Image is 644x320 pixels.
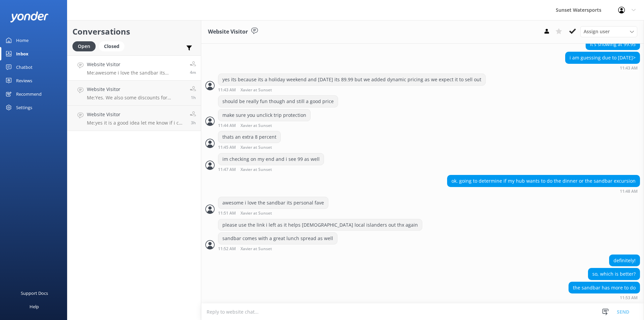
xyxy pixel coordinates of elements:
[16,60,33,74] div: Chatbot
[620,189,638,193] strong: 11:48 AM
[218,109,310,121] div: make sure you unclick trip protection
[190,70,196,75] span: Aug 29 2025 10:51am (UTC -05:00) America/Cancun
[218,131,280,143] div: thats an extra 8 percent
[87,70,185,76] p: Me: awesome i love the sandbar its personal fave
[218,124,236,128] strong: 11:44 AM
[240,211,272,216] span: Xavier at Sunset
[67,81,201,106] a: Website VisitorMe:Yes. We also some discounts for September. When will you be in [GEOGRAPHIC_DATA...
[16,74,32,87] div: Reviews
[240,88,272,92] span: Xavier at Sunset
[218,74,485,85] div: yes its because its a holiday weekend and [DATE] its 89.99 but we added dynamic pricing as we exp...
[240,247,272,251] span: Xavier at Sunset
[87,61,185,68] h4: Website Visitor
[609,255,640,266] div: definitely!
[620,66,638,70] strong: 11:43 AM
[218,153,324,165] div: im checking on my end and i see 99 as well
[218,211,328,216] div: Aug 29 2025 10:51am (UTC -05:00) America/Cancun
[218,247,236,251] strong: 11:52 AM
[208,28,248,36] h3: Website Visitor
[16,47,29,60] div: Inbox
[580,26,637,37] div: Assign User
[30,300,39,313] div: Help
[87,95,185,101] p: Me: Yes. We also some discounts for September. When will you be in [GEOGRAPHIC_DATA]?
[218,145,294,150] div: Aug 29 2025 10:45am (UTC -05:00) America/Cancun
[565,65,640,70] div: Aug 29 2025 10:43am (UTC -05:00) America/Cancun
[67,106,201,131] a: Website VisitorMe:yes it is a good idea let me know if i can be of any help deciding which trip3h
[218,233,337,244] div: sandbar comes with a great lunch spread as well
[447,175,640,187] div: ok. going to determine if my hub wants to do the dinner or the sandbar excursion
[218,211,236,216] strong: 11:51 AM
[191,95,196,100] span: Aug 29 2025 09:37am (UTC -05:00) America/Cancun
[72,41,96,51] div: Open
[10,11,49,22] img: yonder-white-logo.png
[72,25,196,38] h2: Conversations
[16,34,29,47] div: Home
[218,123,311,128] div: Aug 29 2025 10:44am (UTC -05:00) America/Cancun
[586,39,640,50] div: it's showing at 99.95
[218,197,328,209] div: awesome i love the sandbar its personal fave
[218,87,486,92] div: Aug 29 2025 10:43am (UTC -05:00) America/Cancun
[99,42,128,50] a: Closed
[620,296,638,300] strong: 11:53 AM
[218,96,338,107] div: should be really fun though and still a good price
[99,41,124,51] div: Closed
[218,246,337,251] div: Aug 29 2025 10:52am (UTC -05:00) America/Cancun
[87,86,185,93] h4: Website Visitor
[87,111,185,118] h4: Website Visitor
[218,88,236,92] strong: 11:43 AM
[566,52,640,63] div: i am guessing due to [DATE]>
[218,168,236,172] strong: 11:47 AM
[72,42,99,50] a: Open
[218,219,422,231] div: please use the link i left as it helps [DEMOGRAPHIC_DATA] local islanders out thx again
[569,282,640,293] div: the sandbar has more to do
[447,189,640,193] div: Aug 29 2025 10:48am (UTC -05:00) America/Cancun
[240,145,272,150] span: Xavier at Sunset
[191,120,196,126] span: Aug 29 2025 07:13am (UTC -05:00) America/Cancun
[218,167,324,172] div: Aug 29 2025 10:47am (UTC -05:00) America/Cancun
[16,101,32,114] div: Settings
[16,87,42,101] div: Recommend
[569,295,640,300] div: Aug 29 2025 10:53am (UTC -05:00) America/Cancun
[240,124,272,128] span: Xavier at Sunset
[240,168,272,172] span: Xavier at Sunset
[67,55,201,81] a: Website VisitorMe:awesome i love the sandbar its personal fave4m
[218,145,236,150] strong: 11:45 AM
[21,286,48,300] div: Support Docs
[584,28,610,35] span: Assign user
[87,120,185,126] p: Me: yes it is a good idea let me know if i can be of any help deciding which trip
[588,268,640,280] div: so, which is better?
